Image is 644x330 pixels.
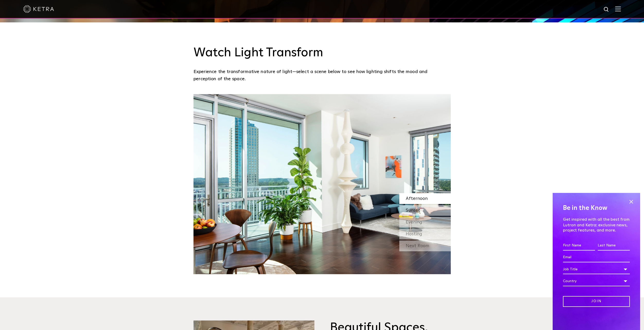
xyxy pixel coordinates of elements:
[406,232,422,236] span: Hosting
[603,6,610,13] img: search icon
[563,241,595,251] input: First Name
[193,68,448,83] p: Experience the transformative nature of light—select a scene below to see how lighting shifts the...
[615,6,621,11] img: Hamburger%20Nav.svg
[399,240,451,251] div: Next Room
[563,264,630,274] div: Job Title
[23,5,54,13] img: ketra-logo-2019-white
[406,208,420,213] span: Sunset
[406,220,422,225] span: Evening
[406,196,428,201] span: Afternoon
[563,276,630,286] div: Country
[563,217,630,233] p: Get inspired with all the best from Lutron and Ketra: exclusive news, project features, and more.
[563,296,630,307] input: Join
[563,253,630,262] input: Email
[598,241,630,251] input: Last Name
[563,203,630,213] h4: Be in the Know
[193,46,451,60] h3: Watch Light Transform
[193,94,451,274] img: SS_HBD_LivingRoom_Desktop_01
